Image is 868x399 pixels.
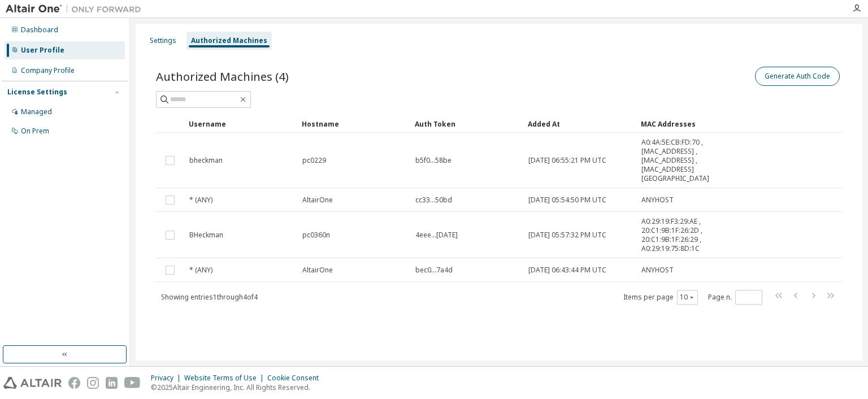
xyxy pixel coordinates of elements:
[680,293,695,302] button: 10
[302,231,330,240] span: pc0360n
[528,196,606,205] span: [DATE] 05:54:50 PM UTC
[6,3,147,15] img: Altair One
[302,156,326,165] span: pc0229
[124,377,141,389] img: youtube.svg
[189,231,223,240] span: BHeckman
[641,266,674,275] span: ANYHOST
[21,25,58,34] div: Dashboard
[708,290,762,305] span: Page n.
[161,292,258,302] span: Showing entries 1 through 4 of 4
[415,266,453,275] span: bec0...7a4d
[528,115,632,133] div: Added At
[267,374,325,383] div: Cookie Consent
[302,115,406,133] div: Hostname
[302,196,333,205] span: AltairOne
[528,156,606,165] span: [DATE] 06:55:21 PM UTC
[641,138,726,183] span: A0:4A:5E:CB:FD:70 , [MAC_ADDRESS] , [MAC_ADDRESS] , [MAC_ADDRESS][GEOGRAPHIC_DATA]
[3,377,62,389] img: altair_logo.svg
[151,383,325,392] p: © 2025 Altair Engineering, Inc. All Rights Reserved.
[156,68,289,84] span: Authorized Machines (4)
[641,115,727,133] div: MAC Addresses
[21,66,75,75] div: Company Profile
[189,156,223,165] span: bheckman
[528,266,606,275] span: [DATE] 06:43:44 PM UTC
[87,377,99,389] img: instagram.svg
[151,374,184,383] div: Privacy
[755,67,840,86] button: Generate Auth Code
[623,290,698,305] span: Items per page
[189,266,212,275] span: * (ANY)
[641,196,674,205] span: ANYHOST
[106,377,118,389] img: linkedin.svg
[528,231,606,240] span: [DATE] 05:57:32 PM UTC
[415,231,458,240] span: 4eee...[DATE]
[189,115,293,133] div: Username
[415,156,452,165] span: b5f0...58be
[7,88,67,97] div: License Settings
[68,377,80,389] img: facebook.svg
[21,107,52,116] div: Managed
[184,374,267,383] div: Website Terms of Use
[21,127,49,136] div: On Prem
[150,36,176,45] div: Settings
[415,115,519,133] div: Auth Token
[415,196,452,205] span: cc33...50bd
[302,266,333,275] span: AltairOne
[21,46,64,55] div: User Profile
[189,196,212,205] span: * (ANY)
[641,217,726,253] span: A0:29:19:F3:29:AE , 20:C1:9B:1F:26:2D , 20:C1:9B:1F:26:29 , A0:29:19:75:8D:1C
[191,36,267,45] div: Authorized Machines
